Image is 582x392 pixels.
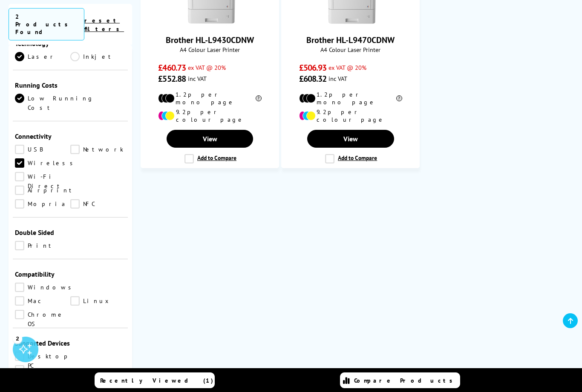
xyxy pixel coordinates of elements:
[15,158,78,168] a: Wireless
[354,377,457,384] span: Compare Products
[325,154,377,163] label: Add to Compare
[15,352,71,361] a: Desktop PC
[15,199,70,209] a: Mopria
[15,365,70,375] a: Laptop
[15,52,70,61] a: Laser
[84,17,124,33] a: reset filters
[15,81,126,89] div: Running Costs
[15,241,70,250] a: Print
[307,130,394,148] a: View
[100,377,213,384] span: Recently Viewed (1)
[15,296,70,306] a: Mac
[13,334,22,343] div: 2
[328,74,347,83] span: inc VAT
[319,19,383,28] a: Brother HL-L9470CDNW
[15,132,126,140] div: Connectivity
[70,199,126,209] a: NFC
[70,145,126,154] a: Network
[158,91,261,106] li: 1.2p per mono page
[158,62,186,73] span: £460.73
[70,52,126,61] a: Inkjet
[299,62,327,73] span: £506.93
[15,283,76,292] a: Windows
[15,145,70,154] a: USB
[158,108,261,123] li: 9.2p per colour page
[15,94,126,112] a: Low Running Cost
[299,108,402,123] li: 9.2p per colour page
[15,310,70,319] a: Chrome OS
[188,74,207,83] span: inc VAT
[9,8,84,40] span: 2 Products Found
[145,46,274,54] span: A4 Colour Laser Printer
[184,154,236,163] label: Add to Compare
[306,34,395,46] a: Brother HL-L9470CDNW
[95,372,215,388] a: Recently Viewed (1)
[15,270,126,278] div: Compatibility
[328,63,366,72] span: ex VAT @ 20%
[166,34,254,46] a: Brother HL-L9430CDNW
[15,339,126,347] div: Supported Devices
[167,130,254,148] a: View
[286,46,415,54] span: A4 Colour Laser Printer
[15,186,75,195] a: Airprint
[15,172,70,181] a: Wi-Fi Direct
[158,73,186,84] span: £552.88
[340,372,460,388] a: Compare Products
[70,296,126,306] a: Linux
[299,91,402,106] li: 1.2p per mono page
[178,19,242,28] a: Brother HL-L9430CDNW
[188,63,226,72] span: ex VAT @ 20%
[15,228,126,237] div: Double Sided
[299,73,327,84] span: £608.32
